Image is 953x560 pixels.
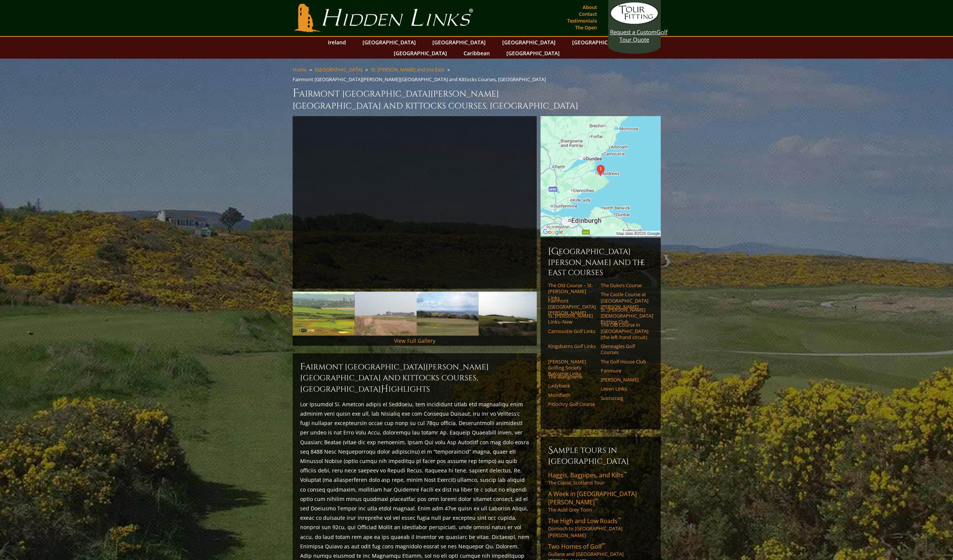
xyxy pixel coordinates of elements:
h6: [GEOGRAPHIC_DATA][PERSON_NAME] and the East Courses [548,245,653,278]
span: Two Homes of Golf [548,542,605,551]
a: Kingsbarns Golf Links [548,343,596,349]
a: [GEOGRAPHIC_DATA] [503,48,563,59]
a: Caribbean [460,48,494,59]
a: A Week in [GEOGRAPHIC_DATA][PERSON_NAME]™The Auld Grey Toon [548,490,653,513]
a: Testimonials [565,15,599,26]
a: [GEOGRAPHIC_DATA] [498,37,559,48]
a: The Open [573,22,599,33]
a: The Old Course in [GEOGRAPHIC_DATA] (the left-hand circuit) [601,322,648,340]
a: The Castle Course at [GEOGRAPHIC_DATA][PERSON_NAME] [601,291,648,310]
a: Home [293,66,307,73]
a: View Full Gallery [394,337,435,344]
a: [GEOGRAPHIC_DATA] [390,48,451,59]
a: The High and Low Roads™Dornoch to [GEOGRAPHIC_DATA][PERSON_NAME] [548,517,653,539]
span: Request a Custom [610,28,657,36]
a: Leven Links [601,386,648,392]
span: H [381,383,388,395]
a: Request a CustomGolf Tour Quote [610,2,659,43]
img: Google Map of Fairmont St Andrews, St Andrews KY16 8PN, United Kingdom [541,116,661,236]
h1: Fairmont [GEOGRAPHIC_DATA][PERSON_NAME][GEOGRAPHIC_DATA] and Kittocks Courses, [GEOGRAPHIC_DATA] [293,86,661,112]
a: Scotscraig [601,395,648,401]
a: [GEOGRAPHIC_DATA] [429,37,489,48]
a: Haggis, Bagpipes, and Kilts™The Classic Scotland Tour [548,471,653,486]
span: A Week in [GEOGRAPHIC_DATA][PERSON_NAME] [548,490,637,506]
a: Ireland [324,37,350,48]
sup: ™ [595,497,598,504]
a: [GEOGRAPHIC_DATA] [568,37,629,48]
a: The Golf House Club [601,359,648,365]
a: The Blairgowrie [548,374,596,380]
a: About [581,2,599,12]
a: Ladybank [548,383,596,389]
sup: ™ [618,516,621,522]
a: Panmure [601,368,648,374]
li: Fairmont [GEOGRAPHIC_DATA][PERSON_NAME][GEOGRAPHIC_DATA] and Kittocks Courses, [GEOGRAPHIC_DATA] [293,76,549,83]
a: St. [PERSON_NAME] and the East [371,66,444,73]
a: [PERSON_NAME] Golfing Society Balcomie Links [548,359,596,377]
span: Haggis, Bagpipes, and Kilts [548,471,627,479]
h6: Sample Tours in [GEOGRAPHIC_DATA] [548,444,653,466]
a: Fairmont [GEOGRAPHIC_DATA][PERSON_NAME] [548,298,596,316]
a: [PERSON_NAME] [601,377,648,383]
a: Pitlochry Golf Course [548,401,596,407]
a: Contact [577,9,599,19]
sup: ™ [602,542,605,548]
a: The Duke’s Course [601,282,648,288]
a: St. [PERSON_NAME] [DEMOGRAPHIC_DATA]’ Putting Club [601,307,648,325]
a: The Old Course – St. [PERSON_NAME] Links [548,282,596,301]
a: [GEOGRAPHIC_DATA] [315,66,362,73]
a: [GEOGRAPHIC_DATA] [359,37,420,48]
h2: Fairmont [GEOGRAPHIC_DATA][PERSON_NAME][GEOGRAPHIC_DATA] and Kittocks Courses, [GEOGRAPHIC_DATA] ... [300,361,529,395]
a: St. [PERSON_NAME] Links–New [548,313,596,325]
a: Monifieth [548,392,596,398]
span: The High and Low Roads [548,517,621,525]
a: Carnoustie Golf Links [548,328,596,334]
a: Gleneagles Golf Courses [601,343,648,356]
sup: ™ [624,470,627,477]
